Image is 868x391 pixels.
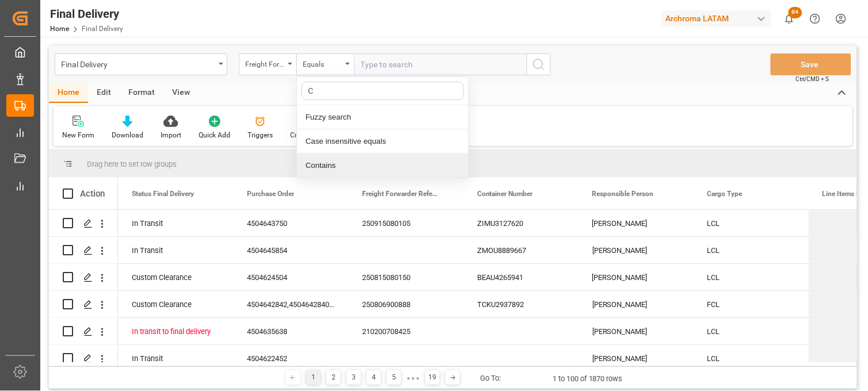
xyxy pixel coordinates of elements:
div: Action [80,189,105,199]
div: 250815080150 [348,264,463,290]
div: Final Delivery [50,5,123,22]
div: [PERSON_NAME] [578,345,694,371]
div: In Transit [132,346,219,372]
div: FCL [694,291,809,317]
div: Home [49,83,88,103]
span: Purchase Order [247,190,294,198]
div: 4504642842,4504642840,4504632796,4504631299 [233,291,348,317]
div: LCL [694,345,809,371]
div: 4504645854 [233,237,348,263]
div: New Form [62,130,94,140]
div: 4504624504 [233,264,348,290]
div: 1 to 100 of 1870 rows [553,373,623,385]
div: LCL [694,237,809,263]
span: Status Final Delivery [132,190,194,198]
div: Freight Forwarder Reference [245,56,284,70]
div: Go To: [480,373,501,384]
div: Download [112,130,143,140]
div: Case insensitive equals [297,129,469,154]
div: 1 [306,370,321,385]
div: Create Additionals [290,130,348,140]
div: View [163,83,199,103]
div: TCKU2937892 [463,291,578,317]
div: 4504643750 [233,210,348,236]
div: In Transit [132,237,219,264]
div: LCL [694,318,809,344]
div: ZIMU3127620 [463,210,578,236]
div: ZMOU8889667 [463,237,578,263]
div: [PERSON_NAME] [578,318,694,344]
div: [PERSON_NAME] [578,291,694,317]
span: Responsible Person [592,190,654,198]
div: Format [120,83,163,103]
span: Ctrl/CMD + S [796,75,829,83]
span: Cargo Type [707,190,743,198]
div: 4504622452 [233,345,348,371]
div: [PERSON_NAME] [578,237,694,263]
div: 3 [347,370,361,385]
button: open menu [239,53,296,75]
div: 210200708425 [348,318,463,344]
div: LCL [694,264,809,290]
div: LCL [694,210,809,236]
div: 250915080105 [348,210,463,236]
button: Help Center [802,6,828,32]
button: close menu [296,53,354,75]
div: 4 [367,370,381,385]
div: Press SPACE to select this row. [49,237,118,264]
input: Search [302,82,464,100]
div: Edit [88,83,120,103]
button: show 84 new notifications [776,6,802,32]
div: Archroma LATAM [661,10,772,27]
a: Home [50,25,69,33]
div: 19 [425,370,440,385]
div: Fuzzy search [297,105,469,129]
div: Press SPACE to select this row. [49,345,118,372]
div: Custom Clearance [132,292,219,318]
div: Press SPACE to select this row. [49,318,118,345]
div: Press SPACE to select this row. [49,264,118,291]
div: Press SPACE to select this row. [49,210,118,237]
div: BEAU4265941 [463,264,578,290]
div: 2 [326,370,341,385]
div: [PERSON_NAME] [578,210,694,236]
span: Container Number [477,190,533,198]
div: Equals [303,56,342,70]
button: Save [771,53,851,75]
span: 84 [789,7,802,18]
div: Quick Add [199,130,230,140]
div: Final Delivery [61,56,215,71]
div: 4504635638 [233,318,348,344]
span: Freight Forwarder Reference [362,190,439,198]
button: open menu [55,53,227,75]
div: [PERSON_NAME] [578,264,694,290]
div: Custom Clearance [132,264,219,291]
div: 250806900888 [348,291,463,317]
span: Drag here to set row groups [87,160,177,168]
div: Import [161,130,181,140]
div: 5 [387,370,401,385]
input: Type to search [354,53,527,75]
button: Archroma LATAM [661,7,776,29]
div: In transit to final delivery [132,319,219,345]
div: Triggers [248,130,273,140]
div: In Transit [132,210,219,237]
button: search button [527,53,551,75]
div: ● ● ● [407,374,420,382]
div: Press SPACE to select this row. [49,291,118,318]
div: Contains [297,154,469,178]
